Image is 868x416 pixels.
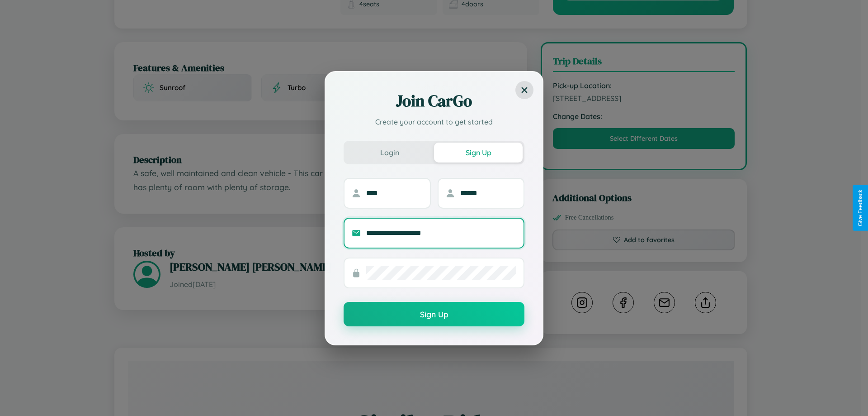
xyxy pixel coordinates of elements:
p: Create your account to get started [344,116,524,127]
button: Sign Up [344,302,524,326]
div: Give Feedback [857,190,863,226]
h2: Join CarGo [344,90,524,112]
button: Login [345,143,434,163]
button: Sign Up [434,143,523,163]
